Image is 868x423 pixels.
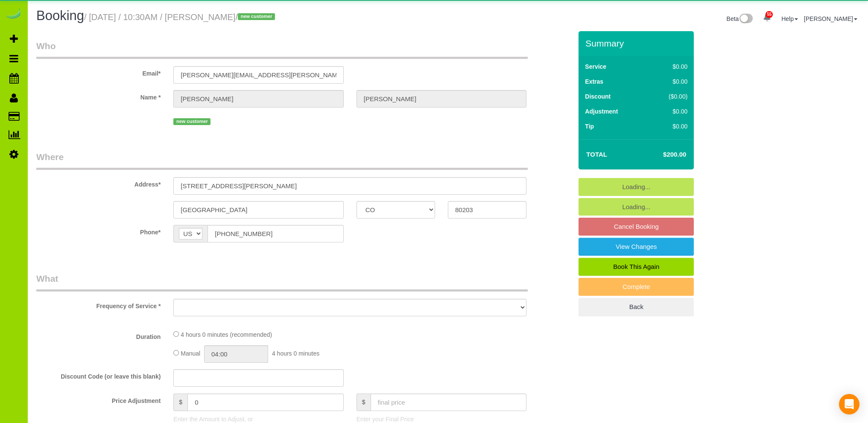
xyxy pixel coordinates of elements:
[579,298,694,316] a: Back
[371,394,527,411] input: final price
[804,15,857,22] a: [PERSON_NAME]
[585,92,611,101] label: Discount
[30,225,167,236] label: Phone*
[759,9,775,27] a: 55
[173,201,343,219] input: City*
[181,331,272,338] span: 4 hours 0 minutes (recommended)
[585,122,594,131] label: Tip
[585,77,603,86] label: Extras
[651,62,687,71] div: $0.00
[36,151,528,170] legend: Where
[637,151,686,158] h4: $200.00
[651,107,687,116] div: $0.00
[36,8,84,23] span: Booking
[579,258,694,276] a: Book This Again
[448,201,526,219] input: Zip Code*
[839,394,859,414] div: Open Intercom Messenger
[651,92,687,101] div: ($0.00)
[181,350,200,357] span: Manual
[585,38,690,48] h3: Summary
[586,151,607,158] strong: Total
[84,12,278,22] small: / [DATE] / 10:30AM / [PERSON_NAME]
[30,394,167,405] label: Price Adjustment
[30,299,167,310] label: Frequency of Service *
[30,66,167,78] label: Email*
[30,369,167,381] label: Discount Code (or leave this blank)
[30,177,167,189] label: Address*
[766,11,773,18] span: 55
[739,14,753,25] img: New interface
[5,9,22,20] img: Automaid Logo
[30,330,167,341] label: Duration
[173,90,343,108] input: First Name*
[30,90,167,102] label: Name *
[36,40,528,59] legend: Who
[585,62,606,71] label: Service
[651,122,687,131] div: $0.00
[579,238,694,256] a: View Changes
[727,15,753,22] a: Beta
[208,225,343,242] input: Phone*
[357,90,526,108] input: Last Name*
[173,118,210,125] span: new customer
[651,77,687,86] div: $0.00
[235,12,278,22] span: /
[238,13,275,20] span: new customer
[585,107,618,116] label: Adjustment
[173,394,187,411] span: $
[36,272,528,292] legend: What
[781,15,798,22] a: Help
[272,350,319,357] span: 4 hours 0 minutes
[357,394,371,411] span: $
[173,66,343,84] input: Email*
